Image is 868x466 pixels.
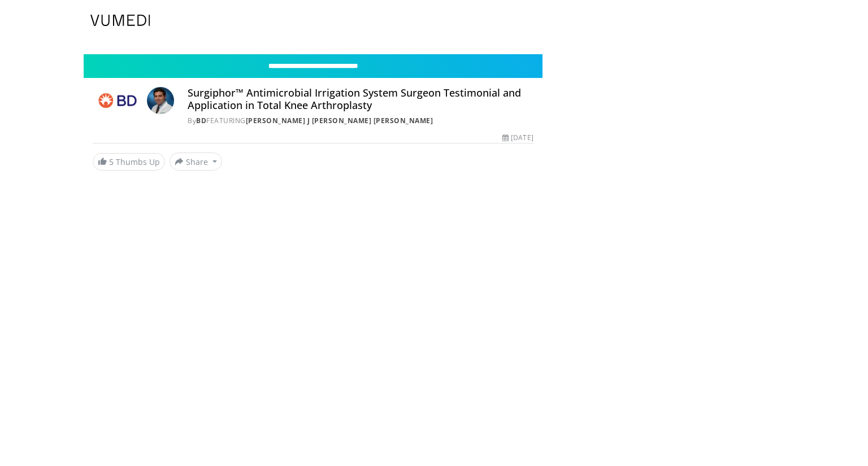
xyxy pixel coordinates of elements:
img: Avatar [147,87,174,114]
img: BD [93,87,142,114]
div: By FEATURING [188,116,533,126]
span: 5 [109,156,114,167]
div: [DATE] [502,133,533,143]
button: Share [170,153,222,171]
a: [PERSON_NAME] J [PERSON_NAME] [PERSON_NAME] [246,116,433,125]
img: VuMedi Logo [90,15,150,26]
a: BD [196,116,206,125]
a: 5 Thumbs Up [93,153,165,171]
h4: Surgiphor™ Antimicrobial Irrigation System Surgeon Testimonial and Application in Total Knee Arth... [188,87,533,111]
